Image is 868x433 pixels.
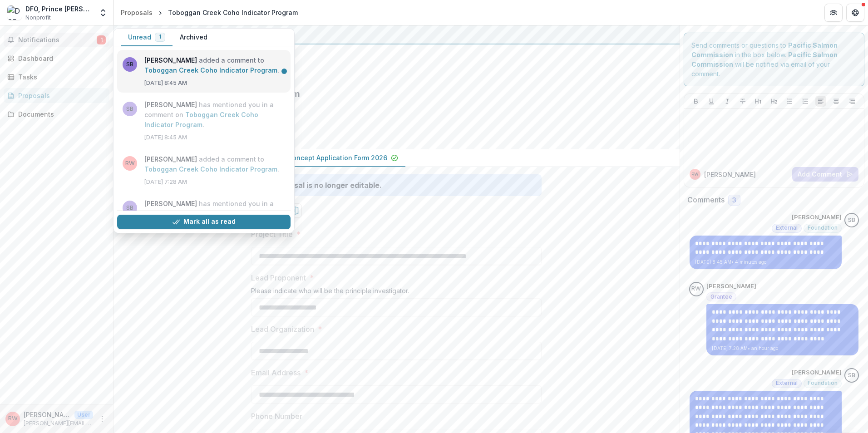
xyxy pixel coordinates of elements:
[117,215,291,229] button: Mark all as read
[121,29,173,46] button: Unread
[121,29,672,40] div: Pacific Salmon Commission
[776,380,798,386] span: External
[24,410,71,419] p: [PERSON_NAME]
[792,368,842,377] p: [PERSON_NAME]
[8,416,18,422] div: Ryan Whitmore
[704,170,756,179] p: [PERSON_NAME]
[251,287,542,298] div: Please indicate who will be the principle investigator.
[18,36,97,44] span: Notifications
[848,373,855,379] div: Sascha Bendt
[25,14,51,22] span: Nonprofit
[144,100,285,130] p: has mentioned you in a comment on .
[706,282,756,291] p: [PERSON_NAME]
[706,96,717,107] button: Underline
[251,229,293,240] p: Project Title
[808,380,838,386] span: Foundation
[173,29,215,46] button: Archived
[144,154,285,174] p: added a comment to .
[251,367,301,378] p: Email Address
[687,196,725,204] h2: Comments
[800,96,811,107] button: Ordered List
[117,6,301,19] nav: breadcrumb
[251,324,314,335] p: Lead Organization
[25,4,93,14] div: DFO, Prince [PERSON_NAME]
[710,294,732,300] span: Grantee
[144,210,258,227] a: Toboggan Creek Coho Indicator Program
[691,172,699,177] div: Ryan Whitmore
[792,213,842,222] p: [PERSON_NAME]
[722,96,733,107] button: Italicize
[273,180,382,191] div: Proposal is no longer editable.
[732,197,736,204] span: 3
[712,345,853,352] p: [DATE] 7:28 AM • an hour ago
[251,272,306,283] p: Lead Proponent
[144,66,277,74] a: Toboggan Creek Coho Indicator Program
[97,35,106,44] span: 1
[684,33,865,86] div: Send comments or questions to in the box below. will be notified via email of your comment.
[815,96,826,107] button: Align Left
[144,55,285,75] p: added a comment to .
[97,413,108,424] button: More
[287,203,302,218] button: download-proposal
[121,89,658,99] h2: Toboggan Creek Coho Indicator Program
[97,4,109,22] button: Open entity switcher
[4,88,109,103] a: Proposals
[24,419,93,428] p: [PERSON_NAME][EMAIL_ADDRESS][PERSON_NAME][DOMAIN_NAME]
[18,109,102,119] div: Documents
[18,72,102,82] div: Tasks
[848,217,855,223] div: Sascha Bendt
[4,51,109,66] a: Dashboard
[846,4,864,22] button: Get Help
[117,6,156,19] a: Proposals
[776,225,798,231] span: External
[144,199,285,229] p: has mentioned you in a comment on .
[753,96,764,107] button: Heading 1
[784,96,795,107] button: Bullet List
[691,286,701,292] div: Ryan Whitmore
[159,34,161,40] span: 1
[168,8,298,17] div: Toboggan Creek Coho Indicator Program
[808,225,838,231] span: Foundation
[792,167,858,182] button: Add Comment
[121,8,153,17] div: Proposals
[144,165,277,173] a: Toboggan Creek Coho Indicator Program
[7,5,22,20] img: DFO, Prince Rupert
[769,96,779,107] button: Heading 2
[18,54,102,63] div: Dashboard
[4,69,109,84] a: Tasks
[144,111,258,128] a: Toboggan Creek Coho Indicator Program
[4,33,109,47] button: Notifications1
[251,411,302,422] p: Phone Number
[831,96,842,107] button: Align Center
[737,96,748,107] button: Strike
[690,96,701,107] button: Bold
[695,259,836,266] p: [DATE] 8:45 AM • 4 minutes ago
[4,107,109,122] a: Documents
[824,4,843,22] button: Partners
[74,411,93,419] p: User
[847,96,858,107] button: Align Right
[18,91,102,100] div: Proposals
